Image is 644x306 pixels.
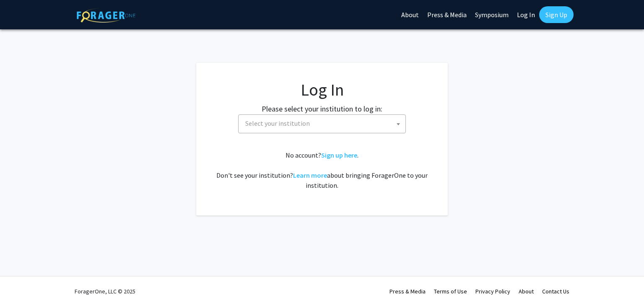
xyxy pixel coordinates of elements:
h1: Log In [213,80,431,100]
div: No account? . Don't see your institution? about bringing ForagerOne to your institution. [213,150,431,190]
a: Terms of Use [434,288,467,295]
label: Please select your institution to log in: [262,103,382,114]
img: ForagerOne Logo [77,8,135,23]
a: Sign up here [321,151,357,159]
a: Press & Media [390,288,426,295]
a: About [519,288,534,295]
div: ForagerOne, LLC © 2025 [75,277,135,306]
span: Select your institution [242,115,405,132]
a: Contact Us [542,288,569,295]
a: Privacy Policy [475,288,510,295]
a: Learn more about bringing ForagerOne to your institution [293,171,327,179]
a: Sign Up [539,6,574,23]
span: Select your institution [238,114,406,133]
span: Select your institution [245,119,310,127]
